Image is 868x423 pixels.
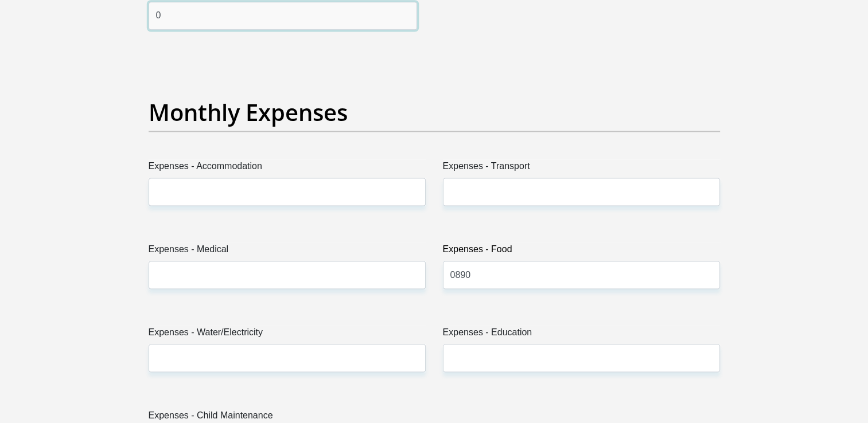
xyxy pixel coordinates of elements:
label: Expenses - Education [443,326,720,344]
input: Expenses - Accommodation [149,178,426,206]
input: Expenses - Transport [443,178,720,206]
label: Expenses - Accommodation [149,159,426,178]
h2: Monthly Expenses [149,99,720,126]
input: Other Income [149,2,417,30]
label: Expenses - Food [443,242,720,261]
label: Expenses - Water/Electricity [149,326,426,344]
input: Expenses - Medical [149,261,426,289]
input: Expenses - Food [443,261,720,289]
input: Expenses - Water/Electricity [149,344,426,372]
label: Expenses - Transport [443,159,720,178]
label: Expenses - Medical [149,242,426,261]
input: Expenses - Education [443,344,720,372]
